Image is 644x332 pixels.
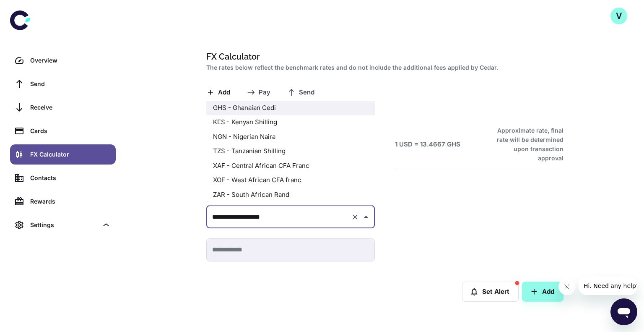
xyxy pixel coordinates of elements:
a: FX Calculator [10,144,116,165]
li: XOF - West African CFA franc [206,173,375,188]
li: XAF - Central African CFA Franc [206,159,375,173]
span: Send [299,89,314,97]
iframe: Message from company [579,277,637,295]
li: ZAR - South African Rand [206,188,375,202]
button: Set Alert [462,282,519,302]
span: Add [218,89,230,97]
button: Clear [349,211,361,223]
h6: 1 USD = 13.4667 GHS [395,140,460,149]
div: FX Calculator [30,150,111,159]
li: TZS - Tanzanian Shilling [206,144,375,159]
h6: Approximate rate, final rate will be determined upon transaction approval [488,126,563,163]
li: NGN - Nigerian Naira [206,130,375,144]
h1: FX Calculator [206,50,560,63]
div: Send [30,79,111,89]
iframe: Button to launch messaging window [610,298,637,325]
div: Receive [30,103,111,112]
div: Cards [30,126,111,136]
div: Settings [10,215,116,235]
a: Overview [10,50,116,71]
div: Contacts [30,173,111,183]
div: Overview [30,56,111,65]
span: Pay [259,89,270,97]
a: Send [10,74,116,94]
a: Receive [10,97,116,118]
button: Close [360,211,372,223]
a: Cards [10,121,116,141]
li: KES - Kenyan Shilling [206,115,375,130]
a: Contacts [10,168,116,188]
h2: The rates below reflect the benchmark rates and do not include the additional fees applied by Cedar. [206,63,560,72]
button: Add [522,282,563,302]
iframe: Close message [558,278,575,295]
li: GHS - Ghanaian Cedi [206,101,375,115]
div: Rewards [30,197,111,206]
button: V [610,8,627,24]
span: Hi. Need any help? [5,6,60,13]
div: Settings [30,220,98,230]
a: Rewards [10,191,116,212]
